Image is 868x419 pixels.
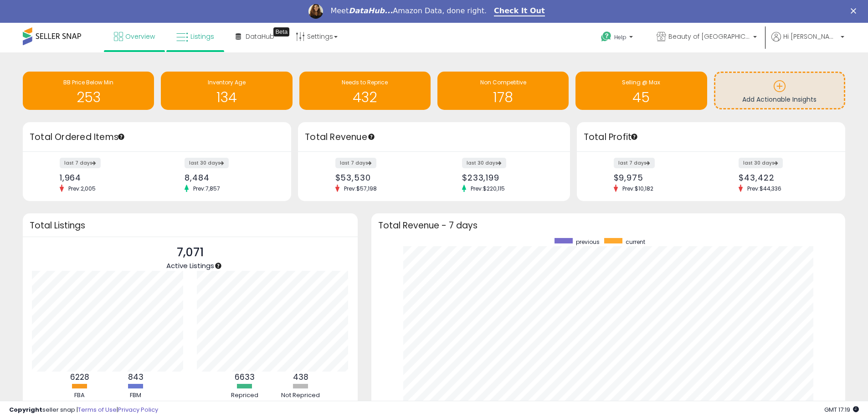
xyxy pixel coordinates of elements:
[27,90,149,105] h1: 253
[299,72,431,110] a: Needs to Reprice 432
[30,131,284,144] h3: Total Ordered Items
[339,185,381,192] span: Prev: $57,198
[64,185,100,192] span: Prev: 2,005
[235,372,255,383] b: 6633
[189,185,225,192] span: Prev: 7,857
[575,72,707,110] a: Selling @ Max 45
[107,23,162,50] a: Overview
[190,32,214,41] span: Listings
[289,23,344,50] a: Settings
[166,261,214,270] span: Active Listings
[308,4,323,19] img: Profile image for Georgie
[78,405,117,414] a: Terms of Use
[622,78,660,86] span: Selling @ Max
[335,173,427,182] div: $53,530
[9,405,42,414] strong: Copyright
[614,173,704,182] div: $9,975
[715,73,844,108] a: Add Actionable Insights
[771,32,844,52] a: Hi [PERSON_NAME]
[117,133,125,141] div: Tooltip anchor
[614,33,627,41] span: Help
[60,158,101,168] label: last 7 days
[330,6,487,16] div: Meet Amazon Data, done right.
[273,391,328,400] div: Not Repriced
[9,406,158,414] div: seller snap | |
[378,222,838,229] h3: Total Revenue - 7 days
[185,173,275,182] div: 8,484
[466,185,509,192] span: Prev: $220,115
[118,405,158,414] a: Privacy Policy
[246,32,274,41] span: DataHub
[851,8,860,14] div: Close
[108,391,163,400] div: FBM
[739,158,783,168] label: last 30 days
[824,405,859,414] span: 2025-10-10 17:19 GMT
[650,23,764,52] a: Beauty of [GEOGRAPHIC_DATA]
[273,27,289,36] div: Tooltip anchor
[161,72,292,110] a: Inventory Age 134
[30,222,351,229] h3: Total Listings
[594,24,642,52] a: Help
[335,158,376,168] label: last 7 days
[462,158,506,168] label: last 30 days
[229,23,281,50] a: DataHub
[293,372,308,383] b: 438
[743,185,786,192] span: Prev: $44,336
[626,238,645,246] span: current
[580,90,702,105] h1: 45
[70,372,89,383] b: 6228
[185,158,229,168] label: last 30 days
[618,185,658,192] span: Prev: $10,182
[125,32,155,41] span: Overview
[342,78,388,86] span: Needs to Reprice
[166,244,214,261] p: 7,071
[442,90,564,105] h1: 178
[668,32,750,41] span: Beauty of [GEOGRAPHIC_DATA]
[494,6,545,16] a: Check It Out
[208,78,246,86] span: Inventory Age
[52,391,107,400] div: FBA
[630,133,638,141] div: Tooltip anchor
[367,133,375,141] div: Tooltip anchor
[614,158,655,168] label: last 7 days
[584,131,838,144] h3: Total Profit
[601,31,612,42] i: Get Help
[742,95,817,104] span: Add Actionable Insights
[23,72,154,110] a: BB Price Below Min 253
[739,173,829,182] div: $43,422
[576,238,600,246] span: previous
[480,78,526,86] span: Non Competitive
[304,90,426,105] h1: 432
[217,391,272,400] div: Repriced
[165,90,288,105] h1: 134
[349,6,393,15] i: DataHub...
[462,173,554,182] div: $233,199
[60,173,150,182] div: 1,964
[783,32,838,41] span: Hi [PERSON_NAME]
[305,131,563,144] h3: Total Revenue
[437,72,569,110] a: Non Competitive 178
[63,78,113,86] span: BB Price Below Min
[169,23,221,50] a: Listings
[128,372,144,383] b: 843
[214,262,222,270] div: Tooltip anchor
